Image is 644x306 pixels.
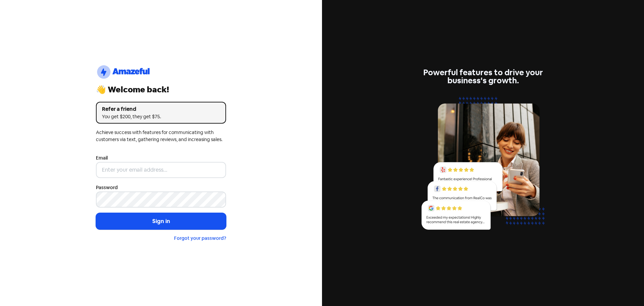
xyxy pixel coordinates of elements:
[96,155,108,162] label: Email
[102,105,220,113] div: Refer a friend
[96,184,118,191] label: Password
[418,93,548,237] img: reviews
[174,235,226,241] a: Forgot your password?
[96,213,226,230] button: Sign in
[96,129,226,143] div: Achieve success with features for communicating with customers via text, gathering reviews, and i...
[96,86,226,94] div: 👋 Welcome back!
[96,162,226,178] input: Enter your email address...
[418,69,548,85] div: Powerful features to drive your business's growth.
[102,113,220,120] div: You get $200, they get $75.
